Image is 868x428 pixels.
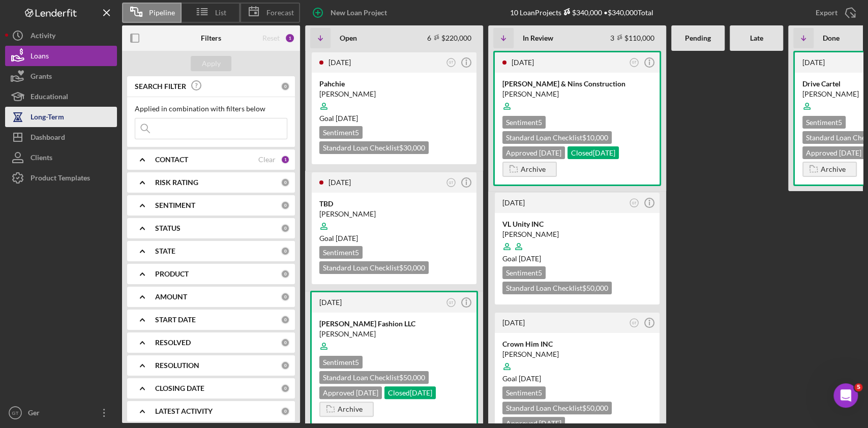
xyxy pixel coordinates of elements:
div: 3 $110,000 [610,34,654,42]
div: Long-Term [31,107,64,130]
time: 2025-03-15 04:09 [328,178,351,187]
b: LATEST ACTIVITY [155,407,213,415]
time: 03/13/2025 [519,254,541,263]
div: Dashboard [31,127,65,150]
div: 0 [281,224,290,233]
div: Activity [31,25,55,48]
div: Applied in combination with filters below [135,105,287,113]
div: Standard Loan Checklist $50,000 [502,402,612,414]
button: Archive [802,162,857,177]
div: Sentiment 5 [802,116,846,129]
div: 0 [281,315,290,324]
span: Goal [502,374,541,383]
div: Sentiment 5 [502,386,546,399]
b: Pending [685,34,711,42]
div: 6 $220,000 [427,34,471,42]
b: AMOUNT [155,293,187,301]
b: CONTACT [155,156,188,164]
div: Closed [DATE] [384,386,436,399]
span: Goal [319,234,358,242]
div: 0 [281,384,290,393]
div: 0 [281,178,290,187]
button: GT [627,56,641,70]
div: [PERSON_NAME] Fashion LLC [319,319,469,329]
b: Open [340,34,357,42]
div: Sentiment 5 [319,246,363,259]
div: 0 [281,247,290,256]
a: [DATE]GTTBD[PERSON_NAME]Goal [DATE]Sentiment5Standard Loan Checklist$50,000 [310,171,478,286]
div: [PERSON_NAME] [319,209,469,219]
div: Archive [338,402,363,417]
button: GT [627,316,641,330]
div: 10 Loan Projects • $340,000 Total [510,8,653,17]
div: Standard Loan Checklist $50,000 [319,371,429,384]
div: Approved [DATE] [319,386,382,399]
text: GT [449,180,454,184]
time: 05/10/2025 [336,114,358,123]
span: Goal [502,254,541,263]
b: START DATE [155,316,196,324]
b: PRODUCT [155,270,189,278]
div: Reset [262,34,280,42]
time: 2025-03-06 17:42 [802,58,825,67]
span: Forecast [266,9,294,17]
b: Late [750,34,763,42]
div: 0 [281,361,290,370]
div: 0 [281,201,290,210]
button: Archive [319,402,374,417]
button: New Loan Project [305,3,397,23]
div: Crown Him INC [502,339,652,349]
div: Standard Loan Checklist $30,000 [319,141,429,154]
div: Closed [DATE] [567,146,619,159]
button: Dashboard [5,127,117,147]
button: Activity [5,25,117,46]
div: 0 [281,82,290,91]
div: New Loan Project [331,3,387,23]
b: CLOSING DATE [155,384,204,392]
div: Sentiment 5 [319,126,363,139]
div: Sentiment 5 [319,356,363,369]
div: Standard Loan Checklist $50,000 [502,282,612,294]
time: 2025-03-27 14:28 [328,58,351,67]
text: GT [632,60,637,64]
time: 2025-02-10 16:05 [502,198,525,207]
span: Goal [319,114,358,123]
div: [PERSON_NAME] [502,229,652,239]
div: Clients [31,147,52,170]
div: [PERSON_NAME] [319,89,469,99]
div: [PERSON_NAME] [502,89,652,99]
button: Export [805,3,863,23]
button: Long-Term [5,107,117,127]
div: Clear [258,156,276,164]
a: Educational [5,86,117,107]
button: GT [444,296,458,310]
text: GT [632,321,637,324]
div: 0 [281,292,290,301]
div: Approved [DATE] [802,146,865,159]
div: 0 [281,407,290,416]
div: Standard Loan Checklist $50,000 [319,261,429,274]
div: 0 [281,338,290,347]
b: RESOLUTION [155,361,199,370]
time: 03/19/2025 [519,374,541,383]
text: GT [449,60,454,64]
div: 1 [285,33,295,43]
div: Pahchie [319,79,469,89]
button: Loans [5,46,117,66]
b: STATE [155,247,175,255]
time: 2025-02-24 22:58 [319,298,342,307]
time: 2025-02-14 16:54 [512,58,534,67]
b: RESOLVED [155,339,191,347]
div: [PERSON_NAME] [502,349,652,359]
time: 04/25/2025 [336,234,358,242]
b: STATUS [155,224,181,232]
div: Product Templates [31,168,90,191]
div: Sentiment 5 [502,116,546,129]
div: Grants [31,66,52,89]
a: Product Templates [5,168,117,188]
a: [DATE]GT[PERSON_NAME] & Nins Construction[PERSON_NAME]Sentiment5Standard Loan Checklist$10,000App... [493,51,661,186]
button: Clients [5,147,117,168]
